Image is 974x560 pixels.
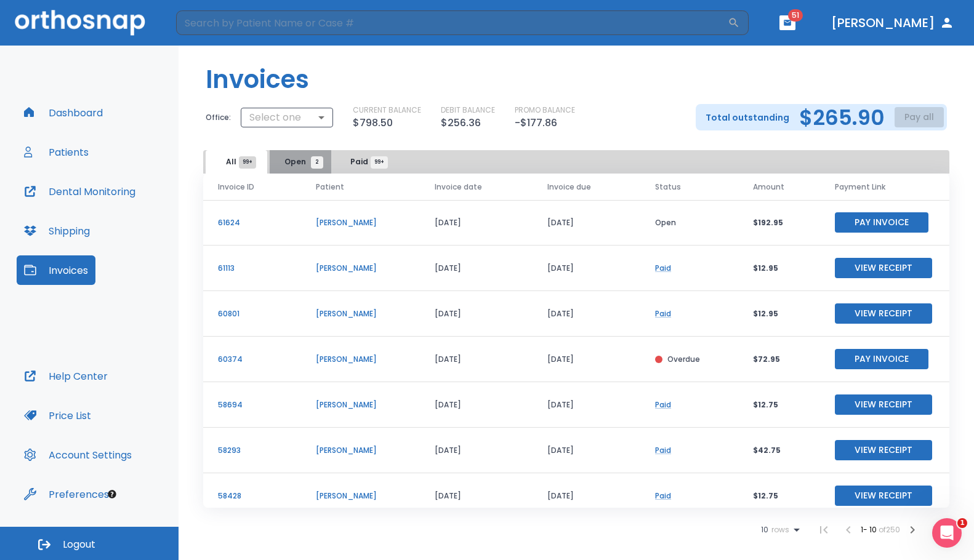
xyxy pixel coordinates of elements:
a: Paid [655,399,671,410]
p: -$177.86 [515,116,557,130]
a: View Receipt [835,399,932,409]
p: [PERSON_NAME] [316,445,405,456]
a: Paid [655,263,671,273]
td: [DATE] [533,246,640,291]
p: $192.95 [753,217,805,228]
button: Price List [17,401,99,430]
td: [DATE] [533,291,640,337]
iframe: Intercom live chat [932,518,962,548]
span: Paid [350,156,379,167]
div: tabs [206,150,398,174]
td: [DATE] [533,473,640,519]
p: PROMO BALANCE [515,105,575,116]
img: Orthosnap [15,10,145,35]
button: [PERSON_NAME] [826,12,959,34]
button: View Receipt [835,440,932,460]
a: Invoices [17,255,95,285]
p: 58293 [218,445,286,456]
p: [PERSON_NAME] [316,308,405,319]
td: [DATE] [420,382,533,428]
td: [DATE] [533,337,640,382]
span: Open [284,156,317,167]
p: $12.95 [753,263,805,274]
a: Paid [655,490,671,501]
td: [DATE] [533,200,640,246]
p: [PERSON_NAME] [316,399,405,410]
p: [PERSON_NAME] [316,263,405,274]
p: $42.75 [753,445,805,456]
input: Search by Patient Name or Case # [176,10,728,35]
span: of 250 [879,524,900,535]
p: 60801 [218,308,286,319]
td: [DATE] [420,337,533,382]
p: 61624 [218,217,286,228]
span: Amount [753,182,784,193]
p: CURRENT BALANCE [353,105,421,116]
button: Dashboard [17,98,110,127]
button: Preferences [17,479,116,509]
td: [DATE] [420,473,533,519]
span: All [226,156,248,167]
span: 51 [788,9,803,22]
p: DEBIT BALANCE [441,105,495,116]
span: Payment Link [835,182,885,193]
span: Invoice date [435,182,482,193]
span: Status [655,182,681,193]
button: View Receipt [835,303,932,324]
a: View Receipt [835,308,932,318]
p: $12.75 [753,490,805,502]
td: [DATE] [420,428,533,473]
p: Overdue [667,354,700,365]
p: 60374 [218,354,286,365]
p: $72.95 [753,354,805,365]
span: Invoice due [547,182,591,193]
p: Office: [206,112,231,123]
span: 1 [957,518,967,528]
a: Paid [655,445,671,455]
span: Logout [63,538,95,551]
button: View Receipt [835,394,932,415]
p: 58694 [218,399,286,410]
span: 10 [761,526,768,534]
a: Shipping [17,216,97,246]
td: [DATE] [420,291,533,337]
button: Pay Invoice [835,212,928,233]
h2: $265.90 [799,108,885,127]
a: View Receipt [835,262,932,273]
p: $12.75 [753,399,805,410]
a: Pay Invoice [835,217,928,227]
p: $798.50 [353,116,393,130]
p: 61113 [218,263,286,274]
button: Patients [17,137,96,167]
span: rows [768,526,789,534]
p: [PERSON_NAME] [316,217,405,228]
span: 2 [311,156,323,169]
button: Account Settings [17,440,139,470]
span: Patient [316,182,344,193]
p: [PERSON_NAME] [316,490,405,502]
div: Select one [241,105,333,130]
td: Open [640,200,738,246]
a: Pay Invoice [835,353,928,364]
a: View Receipt [835,490,932,500]
button: Dental Monitoring [17,177,143,206]
span: 99+ [371,156,388,169]
span: 99+ [239,156,256,169]
td: [DATE] [420,246,533,291]
button: View Receipt [835,486,932,506]
p: $256.36 [441,116,481,130]
button: Help Center [17,361,115,391]
button: View Receipt [835,258,932,278]
span: 1 - 10 [861,524,879,535]
td: [DATE] [533,428,640,473]
div: Tooltip anchor [107,489,118,500]
td: [DATE] [533,382,640,428]
p: $12.95 [753,308,805,319]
